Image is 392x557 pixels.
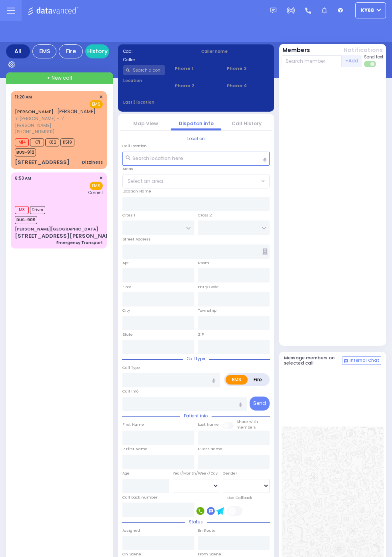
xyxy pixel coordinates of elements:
[122,284,131,290] label: Floor
[123,48,191,54] label: Cad:
[364,54,384,60] span: Send text
[355,2,386,18] button: ky68
[232,120,262,127] a: Call History
[47,74,72,82] span: + New call
[15,158,70,166] div: [STREET_ADDRESS]
[122,236,151,242] label: Street Address
[88,190,103,196] span: Cornell
[282,55,342,67] input: Search member
[122,528,140,533] label: Assigned
[6,44,30,58] div: All
[123,99,196,105] label: Last 3 location
[180,413,212,419] span: Patient info
[123,57,191,63] label: Caller:
[90,182,103,190] span: EMS
[15,232,116,240] div: [STREET_ADDRESS][PERSON_NAME]
[99,94,103,100] span: ✕
[227,65,269,72] span: Phone 3
[183,356,209,362] span: Call type
[32,44,56,58] div: EMS
[122,446,148,452] label: P First Name
[175,65,217,72] span: Phone 1
[198,528,216,533] label: En Route
[122,389,138,394] label: Call Info
[183,136,209,142] span: Location
[198,422,219,427] label: Last Name
[122,471,130,476] label: Age
[173,471,220,476] div: Year/Month/Week/Day
[226,375,248,385] label: EMS
[128,178,163,185] span: Select an area
[361,7,374,14] span: ky68
[236,425,256,430] span: members
[15,148,36,156] span: BUS-912
[15,108,54,115] a: [PERSON_NAME]
[223,471,237,476] label: Gender
[30,206,45,214] span: Driver
[15,206,29,214] span: M3
[270,8,276,14] img: message.svg
[250,397,270,411] button: Send
[59,44,83,58] div: Fire
[227,82,269,89] span: Phone 4
[122,143,147,149] label: Call Location
[122,495,158,500] label: Call back number
[364,60,377,68] label: Turn off text
[15,94,32,100] span: 11:20 AM
[85,44,109,58] a: History
[122,365,140,371] label: Call Type
[15,138,29,146] span: M14
[201,48,269,54] label: Caller name
[122,308,130,313] label: City
[282,46,310,54] button: Members
[30,138,44,146] span: K71
[122,551,141,557] label: On Scene
[350,358,379,363] span: Internal Chat
[122,212,135,218] label: Cross 1
[15,175,31,181] span: 6:53 AM
[28,6,81,16] img: Logo
[284,355,342,366] h5: Message members on selected call
[122,188,151,194] label: Location Name
[185,519,207,525] span: Status
[60,138,74,146] span: K519
[90,100,103,108] span: EMS
[236,419,258,424] small: Share with
[198,284,219,290] label: Entry Code
[122,332,133,337] label: State
[198,332,204,337] label: ZIP
[342,356,381,365] button: Internal Chat
[227,495,252,501] label: Use Callback
[133,120,158,127] a: Map View
[344,46,383,54] button: Notifications
[122,422,144,427] label: First Name
[198,308,216,313] label: Township
[344,359,348,363] img: comment-alt.png
[175,82,217,89] span: Phone 2
[123,78,165,84] label: Location
[99,175,103,182] span: ✕
[247,375,268,385] label: Fire
[198,551,221,557] label: From Scene
[57,108,96,115] span: [PERSON_NAME]
[15,115,100,128] span: ר' [PERSON_NAME] - ר' [PERSON_NAME]
[45,138,59,146] span: K82
[198,260,209,266] label: Room
[82,159,103,165] div: Dizziness
[56,240,103,246] div: Emergency Transport
[122,260,129,266] label: Apt
[262,248,268,254] span: Other building occupants
[15,226,98,232] div: [PERSON_NAME][GEOGRAPHIC_DATA]
[122,166,133,172] label: Areas
[179,120,214,127] a: Dispatch info
[15,128,54,135] span: [PHONE_NUMBER]
[122,152,270,166] input: Search location here
[15,216,37,224] span: BUS-909
[198,446,222,452] label: P Last Name
[123,65,165,75] input: Search a contact
[198,212,212,218] label: Cross 2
